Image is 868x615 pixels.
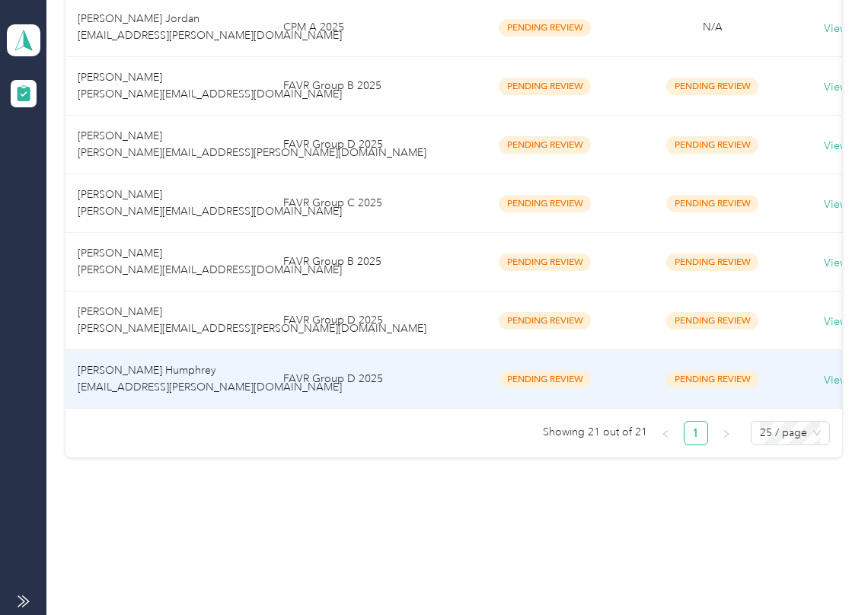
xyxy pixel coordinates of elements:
[714,421,739,445] button: right
[653,421,678,445] li: Previous Page
[271,174,461,233] td: FAVR Group C 2025
[78,129,426,159] span: [PERSON_NAME] [PERSON_NAME][EMAIL_ADDRESS][PERSON_NAME][DOMAIN_NAME]
[722,429,731,438] span: right
[499,312,591,330] span: Pending Review
[78,188,342,218] span: [PERSON_NAME] [PERSON_NAME][EMAIL_ADDRESS][DOMAIN_NAME]
[78,71,342,100] span: [PERSON_NAME] [PERSON_NAME][EMAIL_ADDRESS][DOMAIN_NAME]
[684,421,708,445] li: 1
[499,19,591,37] span: Pending Review
[685,422,707,445] a: 1
[271,350,461,409] td: FAVR Group D 2025
[666,253,758,271] span: Pending Review
[760,422,821,445] span: 25 / page
[543,421,647,444] span: Showing 21 out of 21
[499,371,591,388] span: Pending Review
[78,305,426,335] span: [PERSON_NAME] [PERSON_NAME][EMAIL_ADDRESS][PERSON_NAME][DOMAIN_NAME]
[653,421,678,445] button: left
[783,530,868,615] iframe: Everlance-gr Chat Button Frame
[499,253,591,271] span: Pending Review
[661,429,670,438] span: left
[751,421,830,445] div: Page Size
[271,116,461,174] td: FAVR Group D 2025
[271,233,461,292] td: FAVR Group B 2025
[271,292,461,350] td: FAVR Group D 2025
[271,57,461,116] td: FAVR Group B 2025
[499,195,591,212] span: Pending Review
[499,78,591,95] span: Pending Review
[499,136,591,154] span: Pending Review
[666,136,758,154] span: Pending Review
[666,371,758,388] span: Pending Review
[78,247,342,276] span: [PERSON_NAME] [PERSON_NAME][EMAIL_ADDRESS][DOMAIN_NAME]
[78,364,342,394] span: [PERSON_NAME] Humphrey [EMAIL_ADDRESS][PERSON_NAME][DOMAIN_NAME]
[78,12,342,42] span: [PERSON_NAME] Jordan [EMAIL_ADDRESS][PERSON_NAME][DOMAIN_NAME]
[666,312,758,330] span: Pending Review
[714,421,739,445] li: Next Page
[703,21,723,33] span: N/A
[666,195,758,212] span: Pending Review
[666,78,758,95] span: Pending Review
